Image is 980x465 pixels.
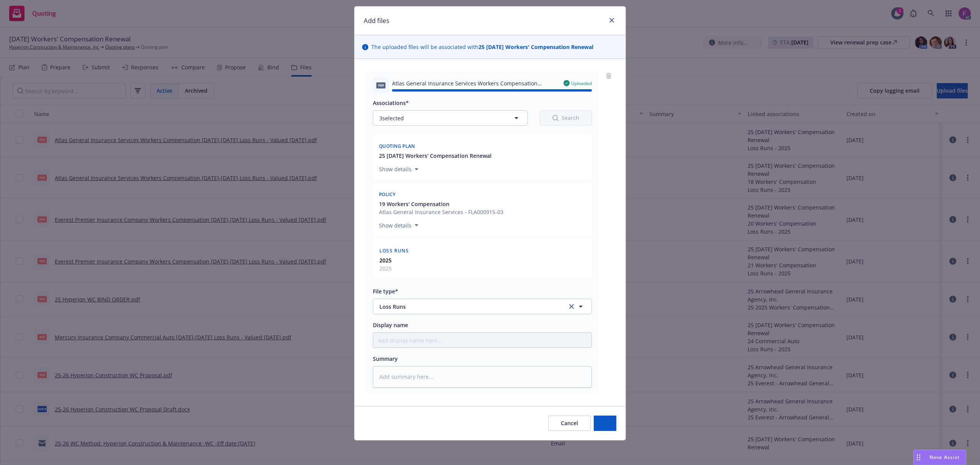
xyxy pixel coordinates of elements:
[929,454,960,460] span: Nova Assist
[373,321,408,329] span: Display name
[379,143,415,149] span: Quoting plan
[376,82,385,88] span: pdf
[607,16,616,25] a: close
[914,450,923,465] div: Drag to move
[379,114,404,122] span: 3 selected
[379,152,492,160] button: 25 [DATE] Workers' Compensation Renewal
[561,419,578,427] span: Cancel
[373,299,592,314] button: Loss Runsclear selection
[604,71,613,80] a: remove
[373,110,528,126] button: 3selected
[376,165,421,174] button: Show details
[913,450,966,465] button: Nova Assist
[379,247,409,254] span: Loss Runs
[392,79,557,87] span: Atlas General Insurance Services Workers Compensation [DATE]-[DATE] Loss Runs - Valued [DATE].pdf
[373,333,591,347] input: Add display name here...
[373,99,409,106] span: Associations*
[379,303,557,311] span: Loss Runs
[594,416,616,431] button: Add files
[567,302,576,311] a: clear selection
[371,43,593,51] span: The uploaded files will be associated with
[379,200,449,208] span: 19 Workers' Compensation
[364,16,389,26] h1: Add files
[479,43,593,51] strong: 25 [DATE] Workers' Compensation Renewal
[594,419,616,427] span: Add files
[379,208,503,216] span: Atlas General Insurance Services - FLA000915-03
[376,221,421,230] button: Show details
[379,257,392,264] strong: 2025
[379,200,503,208] button: 19 Workers' Compensation
[379,191,396,198] span: Policy
[373,288,398,295] span: File type*
[548,416,591,431] button: Cancel
[379,264,392,272] span: 2025
[571,80,592,87] span: Uploaded
[373,355,398,362] span: Summary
